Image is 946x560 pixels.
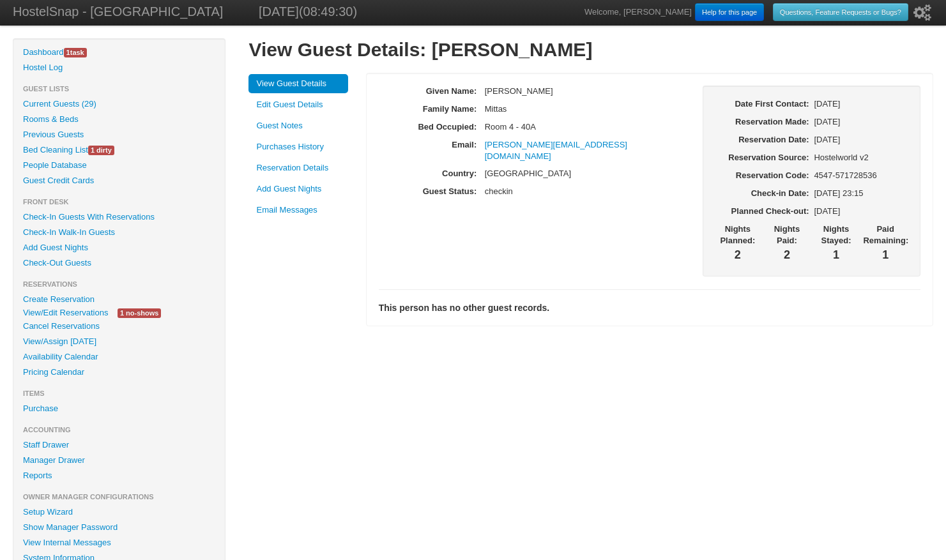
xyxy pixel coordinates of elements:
[423,104,477,114] b: Family Name:
[485,168,689,179] p: [GEOGRAPHIC_DATA]
[13,158,225,173] a: People Database
[118,308,161,318] span: 1 no-shows
[418,122,477,132] b: Bed Occupied:
[735,99,809,109] b: Date First Contact:
[814,98,908,110] p: [DATE]
[248,95,348,114] a: Edit Guest Details
[423,186,477,196] b: Guest Status:
[913,4,931,21] i: Setup Wizard
[751,188,809,198] b: Check-in Date:
[13,225,225,240] a: Check-In Walk-In Guests
[13,194,225,209] li: Front Desk
[13,306,118,319] a: View/Edit Reservations
[13,96,225,112] a: Current Guests (29)
[728,153,809,162] b: Reservation Source:
[248,38,933,61] h1: View Guest Details: [PERSON_NAME]
[248,201,348,220] a: Email Messages
[863,224,908,245] b: Paid Remaining:
[485,103,689,115] p: Mittas
[248,137,348,156] a: Purchases History
[814,134,908,146] p: [DATE]
[695,3,764,21] a: Help for this page
[248,116,348,135] a: Guest Notes
[13,45,225,60] a: Dashboard1task
[485,140,627,161] a: [PERSON_NAME][EMAIL_ADDRESS][DOMAIN_NAME]
[13,437,225,453] a: Staff Drawer
[13,504,225,520] a: Setup Wizard
[13,535,225,550] a: View Internal Messages
[13,255,225,271] a: Check-Out Guests
[13,276,225,292] li: Reservations
[13,60,225,75] a: Hostel Log
[88,146,114,155] span: 1 dirty
[13,240,225,255] a: Add Guest Nights
[821,224,851,245] b: Nights Stayed:
[814,246,858,264] h3: 1
[774,224,800,245] b: Nights Paid:
[735,117,809,126] b: Reservation Made:
[485,121,689,133] p: Room 4 - 40A
[13,468,225,483] a: Reports
[814,206,908,217] p: [DATE]
[715,246,759,264] h3: 2
[13,173,225,188] a: Guest Credit Cards
[731,206,809,216] b: Planned Check-out:
[13,401,225,416] a: Purchase
[738,135,809,144] b: Reservation Date:
[13,365,225,380] a: Pricing Calendar
[13,489,225,504] li: Owner Manager Configurations
[13,386,225,401] li: Items
[13,209,225,225] a: Check-In Guests With Reservations
[814,152,908,163] p: Hostelworld v2
[379,302,920,314] h4: This person has no other guest records.
[814,188,908,199] p: [DATE] 23:15
[13,81,225,96] li: Guest Lists
[773,3,908,21] a: Questions, Feature Requests or Bugs?
[736,170,809,180] b: Reservation Code:
[814,170,908,181] p: 4547-571728536
[13,319,225,334] a: Cancel Reservations
[485,186,689,197] p: checkin
[64,48,87,57] span: task
[66,49,70,56] span: 1
[13,292,225,307] a: Create Reservation
[13,453,225,468] a: Manager Drawer
[108,306,171,319] a: 1 no-shows
[814,116,908,128] p: [DATE]
[442,169,477,178] b: Country:
[13,422,225,437] li: Accounting
[863,246,907,264] h3: 1
[248,74,348,93] a: View Guest Details
[426,86,477,96] b: Given Name:
[485,86,689,97] p: [PERSON_NAME]
[248,158,348,178] a: Reservation Details
[13,112,225,127] a: Rooms & Beds
[13,334,225,349] a: View/Assign [DATE]
[13,142,225,158] a: Bed Cleaning List1 dirty
[299,4,357,19] span: (08:49:30)
[720,224,755,245] b: Nights Planned:
[765,246,809,264] h3: 2
[13,127,225,142] a: Previous Guests
[248,179,348,199] a: Add Guest Nights
[13,520,225,535] a: Show Manager Password
[452,140,477,149] b: Email:
[13,349,225,365] a: Availability Calendar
